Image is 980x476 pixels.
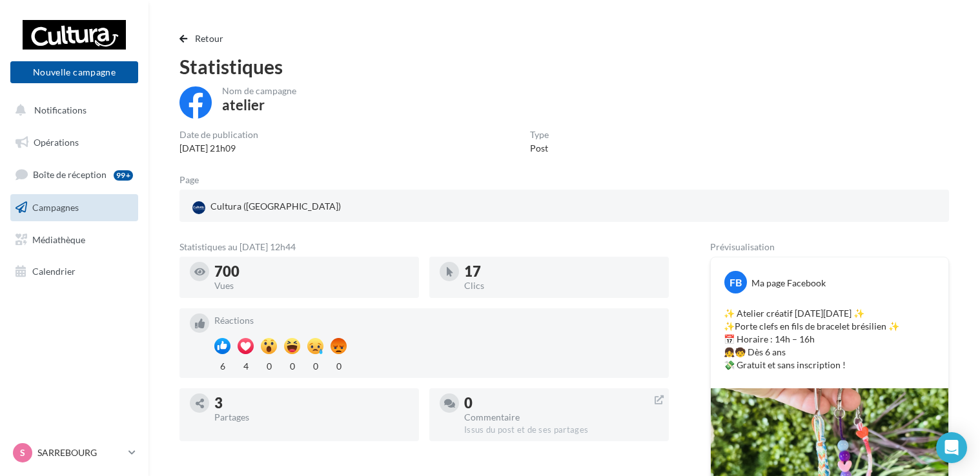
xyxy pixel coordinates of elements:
[8,129,141,156] a: Opérations
[214,316,658,325] div: Réactions
[190,197,343,217] div: Cultura ([GEOGRAPHIC_DATA])
[751,277,826,290] div: Ma page Facebook
[8,97,136,124] button: Notifications
[222,86,296,95] div: Nom de campagne
[222,98,265,112] div: atelier
[936,432,967,463] div: Open Intercom Messenger
[8,226,141,253] a: Médiathèque
[10,61,138,83] button: Nouvelle campagne
[238,357,254,373] div: 4
[179,57,949,76] div: Statistiques
[214,281,409,290] div: Vues
[331,357,347,373] div: 0
[214,413,409,422] div: Partages
[724,271,747,293] div: FB
[179,130,258,139] div: Date de publication
[10,441,138,465] a: S SARREBOURG
[195,33,224,44] span: Retour
[179,175,209,184] div: Page
[284,357,300,373] div: 0
[464,281,658,290] div: Clics
[20,446,25,459] span: S
[179,142,258,155] div: [DATE] 21h09
[8,161,141,188] a: Boîte de réception99+
[8,258,141,285] a: Calendrier
[33,169,107,180] span: Boîte de réception
[464,264,658,279] div: 17
[214,264,409,279] div: 700
[214,396,409,410] div: 3
[464,424,658,436] div: Issus du post et de ses partages
[464,396,658,410] div: 0
[464,413,658,422] div: Commentaire
[179,31,229,46] button: Retour
[8,194,141,221] a: Campagnes
[32,233,85,244] span: Médiathèque
[32,202,79,213] span: Campagnes
[214,357,230,373] div: 6
[530,130,549,139] div: Type
[710,243,949,252] div: Prévisualisation
[114,170,133,181] div: 99+
[32,266,76,277] span: Calendrier
[34,104,87,115] span: Notifications
[261,357,277,373] div: 0
[179,243,669,252] div: Statistiques au [DATE] 12h44
[190,197,440,217] a: Cultura ([GEOGRAPHIC_DATA])
[34,137,79,148] span: Opérations
[307,357,323,373] div: 0
[37,446,123,459] p: SARREBOURG
[724,307,935,372] p: ✨ Atelier créatif [DATE][DATE] ✨ ✨Porte clefs en fils de bracelet brésilien ✨ 📅 Horaire : 14h – 1...
[530,142,549,155] div: Post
